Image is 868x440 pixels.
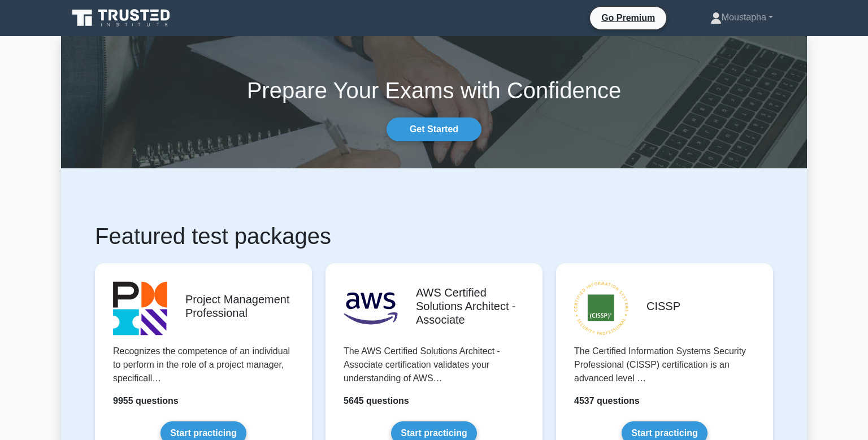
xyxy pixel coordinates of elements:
a: Get Started [387,117,481,141]
h1: Prepare Your Exams with Confidence [61,77,807,104]
a: Go Premium [594,11,662,25]
a: Moustapha [683,6,800,29]
h1: Featured test packages [95,223,773,250]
